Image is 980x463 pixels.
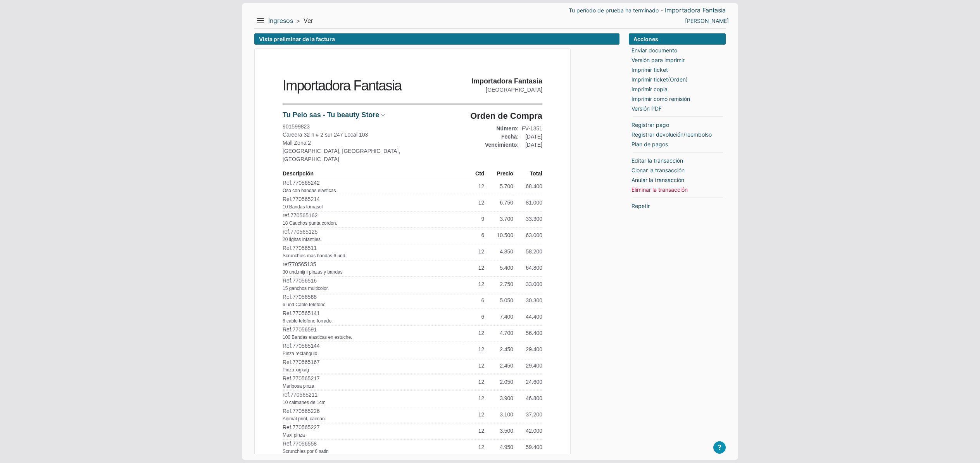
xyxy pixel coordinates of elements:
[713,441,726,454] button: ?
[484,325,513,341] div: 4.700
[283,269,343,276] div: 30 und.mijni pinzas y bandas
[522,133,542,141] div: [DATE]
[296,17,300,25] span: >
[283,285,329,292] div: 15 ganchos multicolor.
[283,203,323,210] div: 10 Bandas tornasol
[283,301,326,308] div: 6 und.Cable telefono
[283,448,329,455] div: Scrunchies por 6 satin
[513,260,542,276] div: 64.800
[513,325,542,341] div: 56.400
[283,276,463,292] div: Ref.77056516
[463,260,484,276] div: 12
[513,390,542,406] div: 46.800
[513,179,542,194] div: 68.400
[283,383,314,390] div: Mariposa pinza
[484,293,513,308] div: 5.050
[484,374,513,390] div: 2.050
[513,293,542,308] div: 30.300
[283,220,337,227] div: 18 Cauchos punta cordon.
[283,111,379,120] a: Tu Pelo sas - Tu beauty Store
[484,227,513,243] div: 10.500
[463,325,484,341] div: 12
[463,227,484,243] div: 6
[470,111,542,121] div: Orden de Compra
[631,130,712,139] a: Registrar devolución/reembolso
[471,77,542,86] div: Importadora Fantasia
[283,309,463,324] div: Ref.770565141
[283,252,347,259] div: Scrunchies mas bandas.6 und.
[254,14,267,27] button: Menu
[463,244,484,259] div: 12
[484,439,513,455] div: 4.950
[484,423,513,439] div: 3.500
[631,176,684,184] a: Anular la transacción
[463,293,484,308] div: 6
[631,104,662,113] a: Versión PDF
[463,195,484,210] div: 12
[463,342,484,357] div: 12
[283,399,326,406] div: 10 caimanes de 1cm
[484,390,513,406] div: 3.900
[254,33,619,45] div: Vista preliminar de la factura
[283,439,463,455] div: Ref.77056558
[283,374,463,390] div: Ref.770565217
[665,6,726,14] a: Importadora Fantasia
[631,140,668,148] a: Plan de pagos
[485,125,519,133] div: Número:
[513,439,542,455] div: 59.400
[283,325,463,341] div: Ref.77056591
[631,75,688,83] a: Imprimir ticket(Orden)
[513,342,542,357] div: 29.400
[283,179,463,194] div: Ref.770565242
[283,415,326,422] div: Animal print, caiman.
[283,77,465,94] div: Importadora Fantasia
[463,179,484,194] div: 12
[471,86,542,94] div: [GEOGRAPHIC_DATA]
[283,390,463,406] div: ref.770565211
[463,211,484,227] div: 9
[283,131,411,139] div: Careera 32 n # 2 sur 247 Local 103
[522,141,542,149] div: [DATE]
[283,317,333,324] div: 6 cable telefono forrado.
[283,187,336,194] div: Oso con bandas elasticas
[513,374,542,390] div: 24.600
[283,334,352,341] div: 100 Bandas elasticas en estuche.
[463,309,484,324] div: 6
[485,141,519,149] div: Vencimiento:
[513,170,542,178] div: Total
[283,139,411,147] div: Mall Zona 2
[513,423,542,439] div: 42.000
[513,407,542,422] div: 37.200
[463,423,484,439] div: 12
[631,186,688,194] a: Eliminar la transacción
[463,358,484,373] div: 12
[283,170,463,178] div: Descripción
[631,85,668,93] a: Imprimir copia
[513,227,542,243] div: 63.000
[484,276,513,292] div: 2.750
[631,66,668,74] a: Imprimir ticket
[631,202,650,210] a: Repetir
[631,95,690,103] a: Imprimir como remisión
[631,121,669,129] a: Registrar pago
[484,342,513,357] div: 2.450
[484,260,513,276] div: 5.400
[631,46,677,54] a: Enviar documento
[463,390,484,406] div: 12
[631,56,685,64] a: Versión para imprimir
[484,358,513,373] div: 2.450
[283,358,463,373] div: Ref.770565167
[631,156,683,165] a: Editar la transacción
[513,309,542,324] div: 44.400
[283,366,309,373] div: Pinza xigxag
[484,195,513,210] div: 6.750
[513,195,542,210] div: 81.000
[629,33,726,45] div: Acciones
[283,260,463,276] div: ref770565135
[463,439,484,455] div: 12
[463,407,484,422] div: 12
[631,166,685,174] a: Clonar la transacción
[661,8,663,13] span: -
[283,407,463,422] div: Ref.770565226
[283,342,463,357] div: Ref.770565144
